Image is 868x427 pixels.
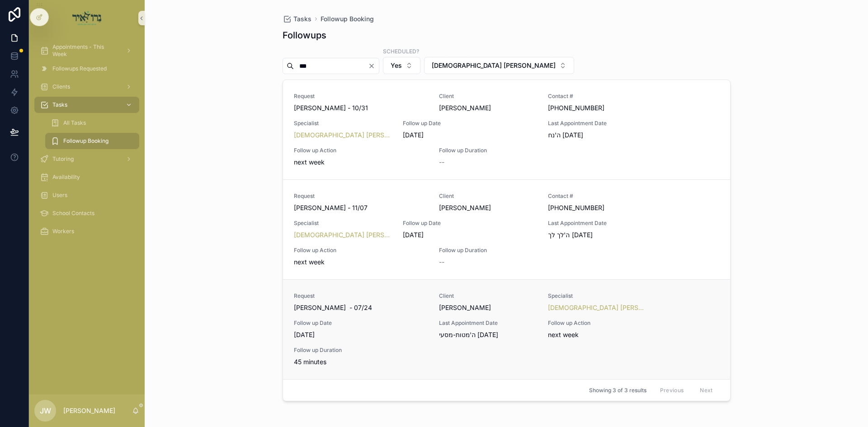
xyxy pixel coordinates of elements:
span: Tasks [293,14,311,23]
a: Tasks [283,14,311,23]
h1: Followups [283,29,326,42]
button: Select Button [383,57,420,74]
span: Yes [391,61,402,70]
span: [DATE] [294,330,429,339]
a: Request[PERSON_NAME] - 07/24Client[PERSON_NAME]Specialist[DEMOGRAPHIC_DATA] [PERSON_NAME]Follow u... [283,279,730,379]
span: Client [439,292,537,300]
span: [PERSON_NAME] [439,103,537,113]
span: Follow up Duration [439,247,537,254]
a: Followup Booking [321,14,374,23]
a: Followup Booking [45,133,139,149]
span: Users [52,192,67,199]
span: [PERSON_NAME] - 07/24 [294,303,429,312]
span: Specialist [294,120,392,127]
span: [PHONE_NUMBER] [548,203,683,212]
span: Appointments - This Week [52,43,118,58]
span: next week [294,158,429,167]
span: Follow up Date [403,220,538,227]
a: Request[PERSON_NAME] - 11/07Client[PERSON_NAME]Contact #[PHONE_NUMBER]Specialist[DEMOGRAPHIC_DATA... [283,179,730,279]
span: Tasks [52,101,67,108]
span: [DEMOGRAPHIC_DATA] [PERSON_NAME] [432,61,556,70]
a: Tutoring [34,151,139,167]
a: School Contacts [34,205,139,221]
span: Last Appointment Date [548,120,646,127]
span: Follow up Date [294,319,429,327]
span: Specialist [548,292,646,300]
span: [DATE] [403,230,538,239]
span: All Tasks [63,119,86,127]
span: Followups Requested [52,65,107,72]
span: ה'מטות-מסעי [DATE] [439,330,498,339]
span: Request [294,192,429,200]
span: Tutoring [52,155,74,163]
img: App logo [72,11,102,25]
a: Request[PERSON_NAME] - 10/31Client[PERSON_NAME]Contact #[PHONE_NUMBER]Specialist[DEMOGRAPHIC_DATA... [283,80,730,179]
button: Select Button [424,57,574,74]
span: Availability [52,174,80,181]
a: Appointments - This Week [34,42,139,59]
span: Client [439,192,537,200]
p: [PERSON_NAME] [63,406,115,415]
span: Client [439,93,537,100]
span: Workers [52,228,74,235]
span: Last Appointment Date [548,220,646,227]
span: ה'לך לך [DATE] [548,230,592,239]
a: Users [34,187,139,203]
span: Showing 3 of 3 results [589,387,646,394]
span: Follow up Action [548,319,683,327]
a: [DEMOGRAPHIC_DATA] [PERSON_NAME] [294,131,392,140]
span: [DATE] [403,131,538,140]
span: Request [294,292,429,300]
span: -- [439,258,444,267]
span: -- [439,158,444,167]
span: Specialist [294,220,392,227]
span: Follow up Action [294,147,429,154]
a: [DEMOGRAPHIC_DATA] [PERSON_NAME] [294,230,392,239]
span: next week [294,258,429,267]
div: scrollable content [29,36,145,251]
span: [PERSON_NAME] [439,203,537,212]
span: School Contacts [52,210,94,217]
a: Workers [34,223,139,239]
a: Clients [34,79,139,95]
span: [PERSON_NAME] - 10/31 [294,103,429,113]
a: Availability [34,169,139,185]
span: Follow up Action [294,247,429,254]
span: Clients [52,83,70,90]
span: JW [40,405,51,416]
label: Scheduled? [383,47,419,55]
span: next week [548,330,683,339]
span: [PHONE_NUMBER] [548,103,683,113]
span: Contact # [548,192,683,200]
button: Clear [368,62,379,70]
span: Last Appointment Date [439,319,537,327]
a: Followups Requested [34,61,139,77]
span: ה'נח [DATE] [548,131,583,140]
a: All Tasks [45,115,139,131]
a: Tasks [34,97,139,113]
span: Follow up Date [403,120,538,127]
span: Follow up Duration [294,347,392,354]
span: Request [294,93,429,100]
span: Followup Booking [63,137,108,145]
span: [PERSON_NAME] [439,303,537,312]
span: Contact # [548,93,683,100]
a: [DEMOGRAPHIC_DATA] [PERSON_NAME] [548,303,646,312]
span: Follow up Duration [439,147,537,154]
span: 45 minutes [294,357,392,366]
span: [PERSON_NAME] - 11/07 [294,203,429,212]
